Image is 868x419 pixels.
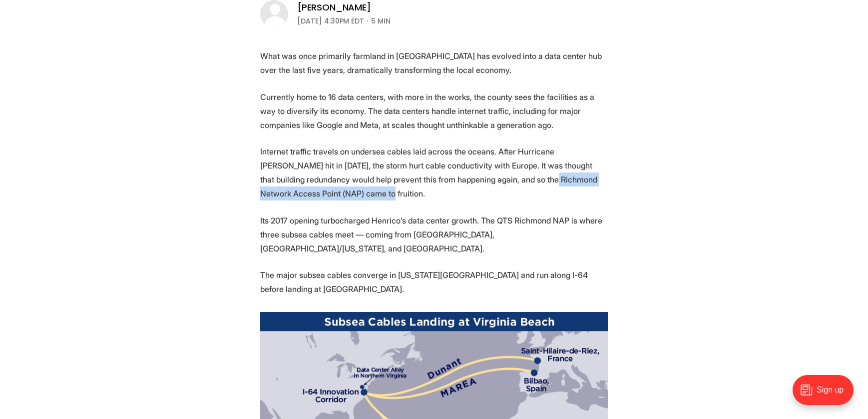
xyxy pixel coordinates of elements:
p: The major subsea cables converge in [US_STATE][GEOGRAPHIC_DATA] and run along I-64 before landing... [260,268,608,296]
a: [PERSON_NAME] [297,1,371,13]
p: Currently home to 16 data centers, with more in the works, the county sees the facilities as a wa... [260,90,608,132]
time: [DATE] 4:30PM EDT [297,15,364,27]
p: Its 2017 opening turbocharged Henrico’s data center growth. The QTS Richmond NAP is where three s... [260,213,608,255]
p: Internet traffic travels on undersea cables laid across the oceans. After Hurricane [PERSON_NAME]... [260,144,608,200]
span: 5 min [371,15,391,27]
p: What was once primarily farmland in [GEOGRAPHIC_DATA] has evolved into a data center hub over the... [260,49,608,77]
iframe: portal-trigger [784,370,868,419]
